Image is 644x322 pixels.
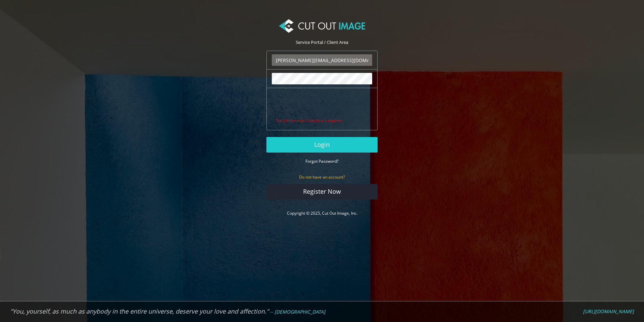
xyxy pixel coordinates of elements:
img: Cut Out Image [279,19,365,33]
em: -- [DEMOGRAPHIC_DATA] [270,308,325,315]
small: Forgot Password? [305,158,339,164]
p: The Confirmation Code field is required. [276,118,372,123]
span: Service Portal / Client Area [296,39,348,45]
a: [URL][DOMAIN_NAME] [583,308,634,315]
em: "You, yourself, as much as anybody in the entire universe, deserve your love and affection." [10,307,269,315]
iframe: reCAPTCHA [272,91,374,118]
a: Register Now [266,184,378,199]
input: Email Address [272,54,372,66]
a: Forgot Password? [305,158,339,164]
small: Do not have an account? [299,174,345,180]
a: Copyright © 2025, Cut Out Image, Inc. [287,210,357,216]
button: Login [266,137,378,153]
